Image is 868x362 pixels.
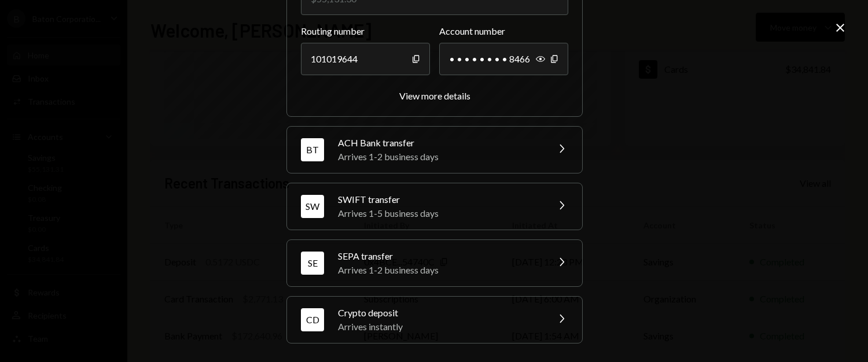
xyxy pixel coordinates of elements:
[338,206,540,220] div: Arrives 1-5 business days
[399,90,470,101] div: View more details
[287,183,582,230] button: SWSWIFT transferArrives 1-5 business days
[439,43,568,75] div: • • • • • • • • 8466
[338,136,540,150] div: ACH Bank transfer
[338,249,540,263] div: SEPA transfer
[287,127,582,173] button: BTACH Bank transferArrives 1-2 business days
[301,308,324,331] div: CD
[301,24,430,38] label: Routing number
[301,138,324,161] div: BT
[399,90,470,102] button: View more details
[338,150,540,164] div: Arrives 1-2 business days
[301,195,324,218] div: SW
[301,252,324,275] div: SE
[338,263,540,277] div: Arrives 1-2 business days
[287,297,582,343] button: CDCrypto depositArrives instantly
[338,320,540,334] div: Arrives instantly
[338,306,540,320] div: Crypto deposit
[338,193,540,206] div: SWIFT transfer
[439,24,568,38] label: Account number
[301,43,430,75] div: 101019644
[287,240,582,286] button: SESEPA transferArrives 1-2 business days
